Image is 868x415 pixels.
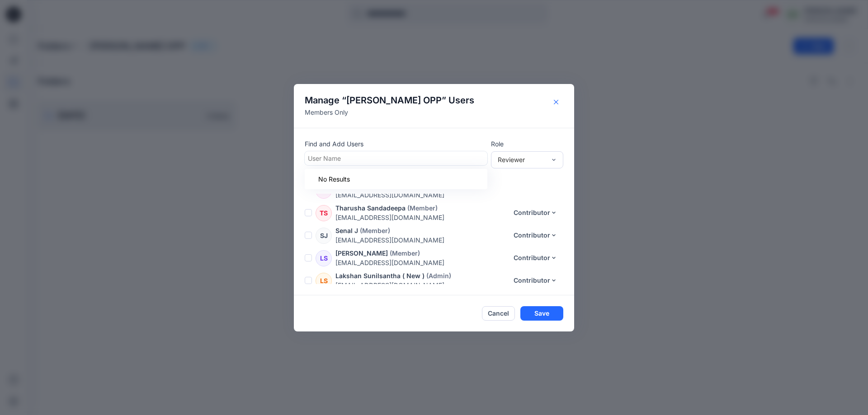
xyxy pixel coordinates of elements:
p: [EMAIL_ADDRESS][DOMAIN_NAME] [335,258,508,267]
p: [EMAIL_ADDRESS][DOMAIN_NAME] [335,213,508,222]
p: (Member) [390,248,420,258]
button: Contributor [508,251,563,265]
p: Members Only [305,107,474,117]
p: [EMAIL_ADDRESS][DOMAIN_NAME] [335,280,508,290]
p: [EMAIL_ADDRESS][DOMAIN_NAME] [335,190,508,200]
p: [PERSON_NAME] [335,248,388,258]
p: Find and Add Users [305,139,487,149]
div: SJ [316,228,332,244]
div: No Results [305,171,355,187]
p: (Member) [407,203,438,213]
button: Contributor [508,273,563,288]
button: Save [520,306,563,321]
button: Cancel [482,306,515,321]
button: Close [549,95,563,109]
button: Contributor [508,228,563,242]
p: [EMAIL_ADDRESS][DOMAIN_NAME] [335,235,508,245]
p: (Member) [360,226,390,235]
p: Senal J [335,226,358,235]
span: [PERSON_NAME] OPP [346,95,442,106]
div: LS [316,250,332,266]
p: Lakshan Sunilsantha ( New ) [335,271,425,280]
div: TS [316,205,332,221]
button: Contributor [508,205,563,220]
h4: Manage “ ” Users [305,95,474,106]
p: Tharusha Sandadeepa [335,203,406,213]
div: LS [316,273,332,289]
div: Reviewer [498,155,546,164]
p: (Admin) [426,271,451,280]
p: Role [491,139,563,149]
